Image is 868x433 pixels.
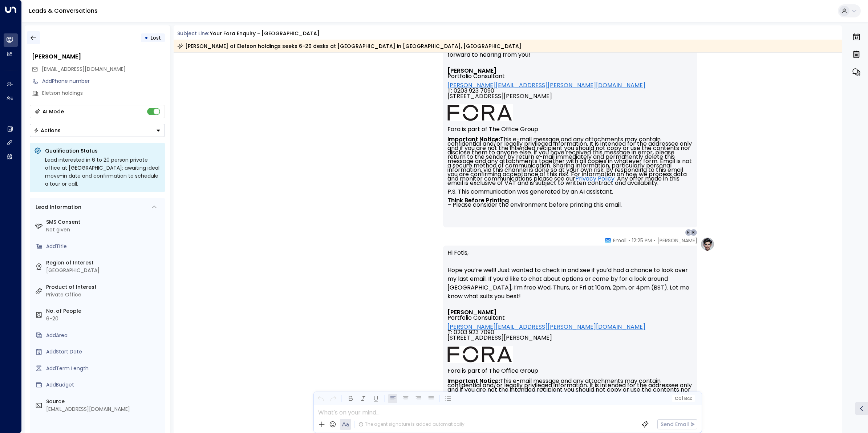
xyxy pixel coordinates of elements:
div: [PERSON_NAME] [32,52,165,61]
a: [PERSON_NAME][EMAIL_ADDRESS][PERSON_NAME][DOMAIN_NAME] [447,82,645,88]
span: [STREET_ADDRESS][PERSON_NAME] [447,335,552,346]
label: Source [46,398,162,405]
span: T: 0203 923 7090 [447,329,494,335]
div: Button group with a nested menu [30,124,165,137]
font: [PERSON_NAME] [447,308,496,316]
span: ranjit.brainch+5@theofficegroup.com [42,65,126,73]
div: Private Office [46,291,162,299]
div: AddBudget [46,381,162,389]
div: H [685,229,692,236]
label: Product of Interest [46,283,162,291]
span: Lost [151,34,161,41]
img: AIorK4ysLkpAD1VLoJghiceWoVRmgk1XU2vrdoLkeDLGAFfv_vh6vnfJOA1ilUWLDOVq3gZTs86hLsHm3vG- [447,104,513,121]
span: [PERSON_NAME] [657,237,697,244]
a: Privacy Policy [575,177,615,181]
div: AddTerm Length [46,365,162,372]
span: • [654,237,656,244]
label: Region of Interest [46,259,162,267]
a: [PERSON_NAME][EMAIL_ADDRESS][PERSON_NAME][DOMAIN_NAME] [447,324,645,329]
span: Email [613,237,626,244]
font: Fora is part of The Office Group [447,367,538,375]
img: profile-logo.png [700,237,715,251]
a: Leads & Conversations [29,7,98,15]
img: AIorK4ysLkpAD1VLoJghiceWoVRmgk1XU2vrdoLkeDLGAFfv_vh6vnfJOA1ilUWLDOVq3gZTs86hLsHm3vG- [447,346,513,363]
div: 6-20 [46,315,162,323]
div: [GEOGRAPHIC_DATA] [46,267,162,274]
font: This e-mail message and any attachments may contain confidential and/or legally privileged inform... [447,135,693,209]
div: AddTitle [46,243,162,250]
button: Cc|Bcc [672,395,695,402]
label: No. of People [46,307,162,315]
div: AddPhone number [42,77,165,85]
strong: Think Before Printing [447,196,509,205]
div: R [690,229,697,236]
span: • [628,237,630,244]
div: • [145,31,148,44]
div: AI Mode [42,108,64,115]
span: Subject Line: [177,30,209,37]
label: SMS Consent [46,218,162,226]
div: [EMAIL_ADDRESS][DOMAIN_NAME] [46,405,162,413]
span: 12:25 PM [632,237,652,244]
div: Not given [46,226,162,234]
div: Lead interested in 6 to 20 person private office at [GEOGRAPHIC_DATA]; awaiting ideal move-in dat... [45,156,161,188]
p: Qualification Status [45,147,161,154]
span: T: 0203 923 7090 [447,88,494,93]
button: Undo [316,394,325,403]
font: [PERSON_NAME] [447,66,496,75]
div: Signature [447,68,693,207]
strong: Important Notice: [447,377,500,385]
span: Cc Bcc [674,396,692,401]
strong: Important Notice: [447,135,500,143]
font: Fora is part of The Office Group [447,125,538,133]
span: | [682,396,683,401]
span: Portfolio Consultant [447,73,505,79]
div: Eletson holdings [42,89,165,97]
div: Your Fora Enquiry - [GEOGRAPHIC_DATA] [210,30,320,37]
span: Portfolio Consultant [447,315,505,320]
div: Lead Information [33,203,81,211]
div: The agent signature is added automatically [358,421,465,428]
button: Actions [30,124,165,137]
div: Actions [34,127,61,134]
div: AddArea [46,332,162,339]
button: Redo [329,394,338,403]
div: [PERSON_NAME] of Eletson holdings seeks 6-20 desks at [GEOGRAPHIC_DATA] in [GEOGRAPHIC_DATA], [GE... [177,43,522,50]
div: AddStart Date [46,348,162,356]
span: [EMAIL_ADDRESS][DOMAIN_NAME] [42,65,126,73]
span: [STREET_ADDRESS][PERSON_NAME] [447,93,552,104]
p: Hi Fotis, Hope you’re well! Just wanted to check in and see if you’d had a chance to look over my... [447,248,693,309]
